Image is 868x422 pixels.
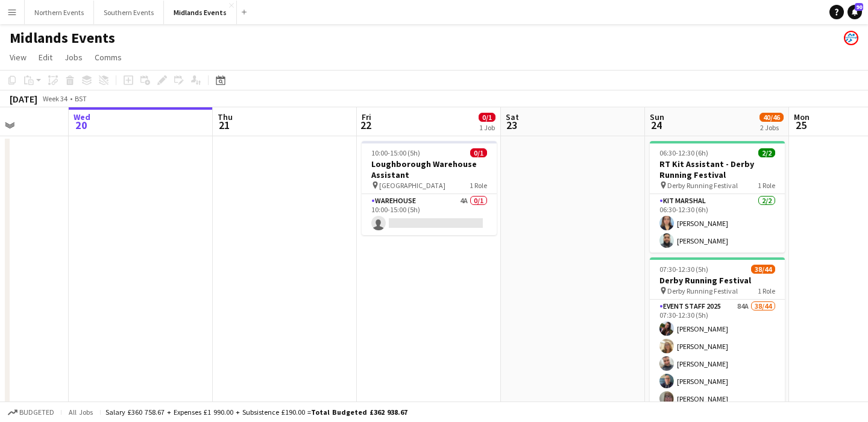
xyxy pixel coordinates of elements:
app-job-card: 10:00-15:00 (5h)0/1Loughborough Warehouse Assistant [GEOGRAPHIC_DATA]1 RoleWarehouse4A0/110:00-15... [362,141,497,235]
div: Salary £360 758.67 + Expenses £1 990.00 + Subsistence £190.00 = [105,408,407,417]
app-card-role: Warehouse4A0/110:00-15:00 (5h) [362,194,497,235]
span: 24 [648,118,664,132]
span: All jobs [66,408,95,417]
span: 25 [792,118,810,132]
span: 22 [360,118,371,132]
div: 2 Jobs [760,123,783,132]
span: Budgeted [19,408,54,417]
button: Southern Events [94,1,164,24]
span: Total Budgeted £362 938.67 [311,408,407,417]
span: 06:30-12:30 (6h) [659,148,708,157]
span: 10:00-15:00 (5h) [371,148,420,157]
button: Midlands Events [164,1,237,24]
span: Derby Running Festival [667,181,738,190]
span: Fri [362,112,371,122]
button: Northern Events [25,1,94,24]
div: 1 Job [479,123,495,132]
span: Thu [218,112,233,122]
span: 23 [504,118,519,132]
span: 90 [855,3,863,11]
span: 1 Role [758,181,775,190]
h3: Derby Running Festival [650,275,785,286]
span: 0/1 [470,148,487,157]
span: 1 Role [758,286,775,295]
a: Jobs [60,49,87,65]
span: Mon [794,112,810,122]
div: BST [75,94,87,103]
span: 38/44 [751,265,775,274]
a: 90 [848,5,862,19]
span: 0/1 [479,113,495,122]
app-card-role: Kit Marshal2/206:30-12:30 (6h)[PERSON_NAME][PERSON_NAME] [650,194,785,253]
h3: RT Kit Assistant - Derby Running Festival [650,159,785,180]
a: Edit [34,49,57,65]
span: Wed [74,112,90,122]
button: Budgeted [6,406,56,419]
a: Comms [90,49,127,65]
span: 21 [216,118,233,132]
span: Comms [95,52,122,63]
span: 07:30-12:30 (5h) [659,265,708,274]
span: 1 Role [470,181,487,190]
h1: Midlands Events [10,29,115,47]
span: 20 [72,118,90,132]
span: Derby Running Festival [667,286,738,295]
span: 2/2 [758,148,775,157]
a: View [5,49,31,65]
span: [GEOGRAPHIC_DATA] [379,181,445,190]
h3: Loughborough Warehouse Assistant [362,159,497,180]
span: Sun [650,112,664,122]
span: Week 34 [40,94,70,103]
span: Jobs [64,52,83,63]
span: Edit [39,52,52,63]
span: 40/46 [759,113,784,122]
span: View [10,52,27,63]
div: [DATE] [10,93,37,105]
span: Sat [506,112,519,122]
app-user-avatar: RunThrough Events [844,31,858,45]
app-job-card: 06:30-12:30 (6h)2/2RT Kit Assistant - Derby Running Festival Derby Running Festival1 RoleKit Mars... [650,141,785,253]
